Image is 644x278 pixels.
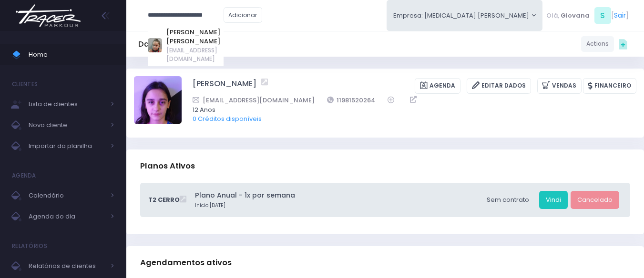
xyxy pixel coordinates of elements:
a: Financeiro [583,78,636,94]
span: Agenda do dia [29,210,105,223]
h3: Agendamentos ativos [140,249,232,276]
span: Giovana [561,11,590,20]
a: Adicionar [224,7,263,23]
a: 11981520264 [327,95,376,105]
span: Lista de clientes [29,98,105,110]
span: Olá, [546,11,559,20]
span: T2 Cerro [148,195,180,205]
a: Actions [581,36,614,52]
img: Beatriz Kolesnik [134,76,182,124]
div: Sem contrato [480,191,536,209]
h4: Agenda [12,166,36,185]
a: [EMAIL_ADDRESS][DOMAIN_NAME] [193,95,315,105]
a: Vendas [537,78,582,94]
span: Relatórios de clientes [29,260,105,272]
small: Início [DATE] [195,202,477,209]
a: [PERSON_NAME] [193,78,256,94]
a: Sair [614,10,626,20]
div: [ ] [542,5,632,26]
a: Agenda [415,78,460,94]
span: Home [29,49,114,61]
span: Novo cliente [29,119,105,131]
h3: Planos Ativos [140,152,195,179]
a: 0 Créditos disponíveis [193,114,262,123]
span: S [594,7,611,24]
span: [EMAIL_ADDRESS][DOMAIN_NAME] [166,46,223,63]
span: 12 Anos [193,105,624,115]
a: [PERSON_NAME] [PERSON_NAME] [166,28,223,46]
a: Editar Dados [467,78,531,94]
span: Calendário [29,189,105,202]
h5: Dashboard [138,40,182,49]
h4: Relatórios [12,237,47,256]
a: Plano Anual - 1x por semana [195,190,477,200]
span: Importar da planilha [29,140,105,152]
a: Vindi [539,191,568,209]
h4: Clientes [12,75,38,94]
